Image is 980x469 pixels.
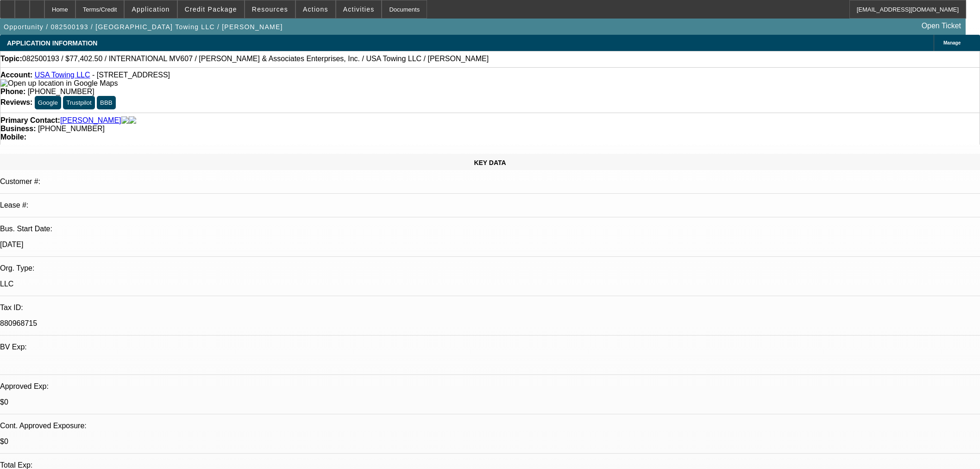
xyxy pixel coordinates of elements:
span: Credit Package [185,6,237,13]
img: facebook-icon.png [121,116,129,125]
strong: Topic: [0,55,22,63]
span: - [STREET_ADDRESS] [92,71,170,79]
span: Manage [943,40,961,45]
button: Activities [336,0,382,18]
button: Google [35,96,61,109]
span: Application [132,6,170,13]
button: Application [125,0,176,18]
span: 082500193 / $77,402.50 / INTERNATIONAL MV607 / [PERSON_NAME] & Associates Enterprises, Inc. / USA... [22,55,489,63]
button: BBB [97,96,116,109]
strong: Phone: [0,88,25,95]
a: Open Ticket [918,18,965,34]
strong: Business: [0,125,36,133]
button: Resources [245,0,295,18]
button: Trustpilot [63,96,94,109]
span: Activities [343,6,375,13]
a: [PERSON_NAME] [60,116,121,125]
img: linkedin-icon.png [129,116,136,125]
strong: Primary Contact: [0,116,60,125]
strong: Account: [0,71,32,79]
span: Resources [252,6,288,13]
strong: Reviews: [0,98,32,106]
span: [PHONE_NUMBER] [38,125,105,133]
button: Credit Package [178,0,244,18]
strong: Mobile: [0,133,26,141]
img: Open up location in Google Maps [0,79,118,88]
span: Actions [303,6,328,13]
a: USA Towing LLC [35,71,90,79]
span: [PHONE_NUMBER] [28,88,94,95]
a: View Google Maps [0,79,118,87]
span: Opportunity / 082500193 / [GEOGRAPHIC_DATA] Towing LLC / [PERSON_NAME] [4,23,283,31]
button: Actions [296,0,335,18]
span: APPLICATION INFORMATION [7,39,97,47]
span: KEY DATA [474,159,506,166]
